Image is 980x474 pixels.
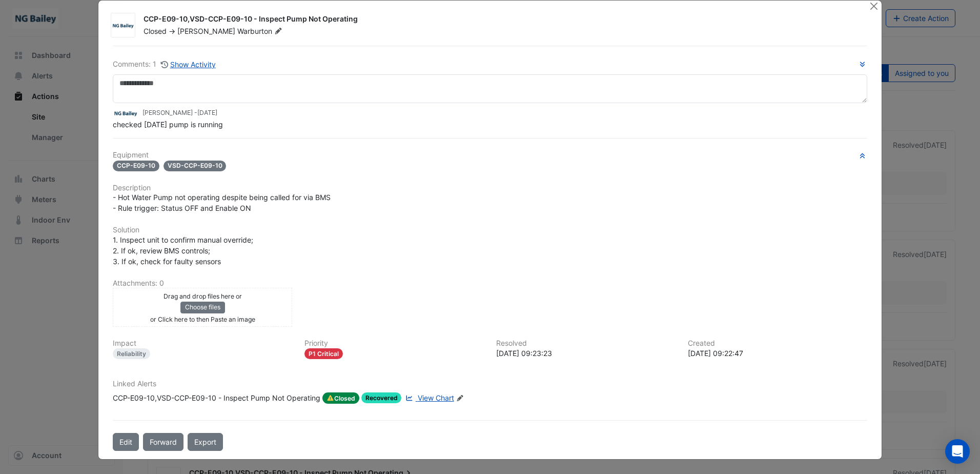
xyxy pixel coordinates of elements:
div: P1 Critical [304,348,343,359]
div: CCP-E09-10,VSD-CCP-E09-10 - Inspect Pump Not Operating [113,392,320,404]
button: Show Activity [160,58,216,70]
div: [DATE] 09:22:47 [688,348,867,359]
h6: Linked Alerts [113,380,867,388]
button: Choose files [180,302,225,313]
span: View Chart [418,393,454,402]
span: Warburton [237,26,284,36]
button: Close [869,1,880,11]
span: CCP-E09-10 [113,161,159,171]
h6: Resolved [496,339,676,348]
fa-icon: Edit Linked Alerts [456,394,464,402]
span: -> [169,27,175,35]
h6: Description [113,184,867,192]
span: - Hot Water Pump not operating despite being called for via BMS - Rule trigger: Status OFF and En... [113,193,331,212]
h6: Impact [113,339,292,348]
button: Edit [113,433,139,451]
small: Drag and drop files here or [164,292,242,300]
div: Reliability [113,348,150,359]
img: NG Bailey [111,21,135,31]
span: Closed [144,27,167,35]
div: Comments: 1 [113,58,216,70]
div: [DATE] 09:23:23 [496,348,676,359]
h6: Equipment [113,151,867,160]
div: Open Intercom Messenger [945,439,970,464]
span: Recovered [361,392,402,403]
span: [PERSON_NAME] [177,27,235,35]
small: or Click here to then Paste an image [150,315,255,323]
button: Forward [143,433,183,451]
a: Export [188,433,223,451]
div: CCP-E09-10,VSD-CCP-E09-10 - Inspect Pump Not Operating [144,14,857,26]
h6: Priority [304,339,484,348]
span: 1. Inspect unit to confirm manual override; 2. If ok, review BMS controls; 3. If ok, check for fa... [113,235,255,266]
span: 2025-09-16 09:23:19 [197,109,217,116]
span: VSD-CCP-E09-10 [164,161,227,171]
span: Closed [322,392,359,404]
h6: Solution [113,226,867,234]
h6: Created [688,339,867,348]
span: checked [DATE] pump is running [113,120,223,129]
h6: Attachments: 0 [113,279,867,288]
small: [PERSON_NAME] - [142,108,217,117]
img: NG Bailey [113,108,138,119]
a: View Chart [403,392,454,404]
